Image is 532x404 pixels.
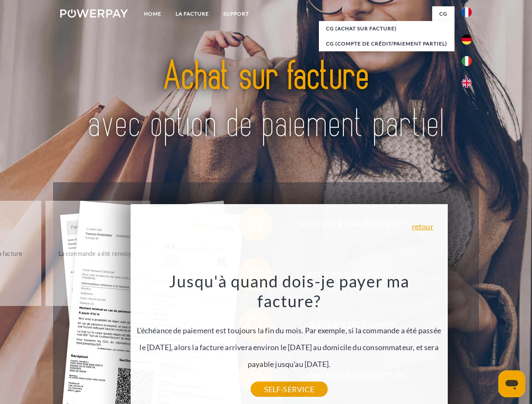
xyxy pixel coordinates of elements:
img: fr [462,7,472,17]
img: title-powerpay_fr.svg [80,40,452,161]
div: L'échéance de paiement est toujours la fin du mois. Par exemple, si la commande a été passée le [... [135,271,443,389]
img: de [462,35,472,45]
h3: Jusqu'à quand dois-je payer ma facture? [135,271,443,311]
a: CG (Compte de crédit/paiement partiel) [319,36,454,51]
img: en [462,78,472,88]
img: it [462,56,472,66]
a: Support [216,6,256,21]
a: retour [412,223,433,230]
a: Home [137,6,168,21]
a: CG (achat sur facture) [319,21,454,36]
a: LA FACTURE [168,6,216,21]
a: SELF-SERVICE [251,382,328,397]
div: La commande a été renvoyée [51,247,145,259]
iframe: Bouton de lancement de la fenêtre de messagerie [498,370,525,397]
img: logo-powerpay-white.svg [60,9,128,18]
a: CG [432,6,454,21]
